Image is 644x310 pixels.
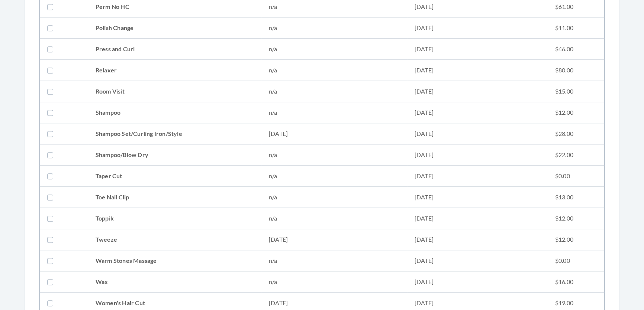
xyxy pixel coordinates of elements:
td: Wax [88,271,261,293]
td: [DATE] [407,187,548,208]
td: $12.00 [548,208,604,229]
td: $12.00 [548,229,604,250]
td: [DATE] [407,60,548,81]
td: n/a [261,208,407,229]
td: Tweeze [88,229,261,250]
td: Toe Nail Clip [88,187,261,208]
td: n/a [261,102,407,123]
td: Polish Change [88,17,261,39]
td: [DATE] [407,229,548,250]
td: $0.00 [548,250,604,271]
td: [DATE] [407,250,548,271]
td: [DATE] [261,123,407,144]
td: [DATE] [407,81,548,102]
td: $80.00 [548,60,604,81]
td: Relaxer [88,60,261,81]
td: Room Visit [88,81,261,102]
td: Shampoo Set/Curling Iron/Style [88,123,261,144]
td: $11.00 [548,17,604,39]
td: n/a [261,39,407,60]
td: n/a [261,81,407,102]
td: Taper Cut [88,166,261,187]
td: n/a [261,271,407,293]
td: [DATE] [407,144,548,166]
td: n/a [261,166,407,187]
td: $13.00 [548,187,604,208]
td: Press and Curl [88,39,261,60]
td: [DATE] [407,271,548,293]
td: [DATE] [407,166,548,187]
td: $16.00 [548,271,604,293]
td: Toppik [88,208,261,229]
td: $28.00 [548,123,604,144]
td: [DATE] [261,229,407,250]
td: $46.00 [548,39,604,60]
td: [DATE] [407,39,548,60]
td: n/a [261,187,407,208]
td: [DATE] [407,17,548,39]
td: $12.00 [548,102,604,123]
td: Warm Stones Massage [88,250,261,271]
td: Shampoo [88,102,261,123]
td: Shampoo/Blow Dry [88,144,261,166]
td: $22.00 [548,144,604,166]
td: $0.00 [548,166,604,187]
td: n/a [261,17,407,39]
td: [DATE] [407,102,548,123]
td: n/a [261,144,407,166]
td: $15.00 [548,81,604,102]
td: n/a [261,60,407,81]
td: [DATE] [407,208,548,229]
td: n/a [261,250,407,271]
td: [DATE] [407,123,548,144]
